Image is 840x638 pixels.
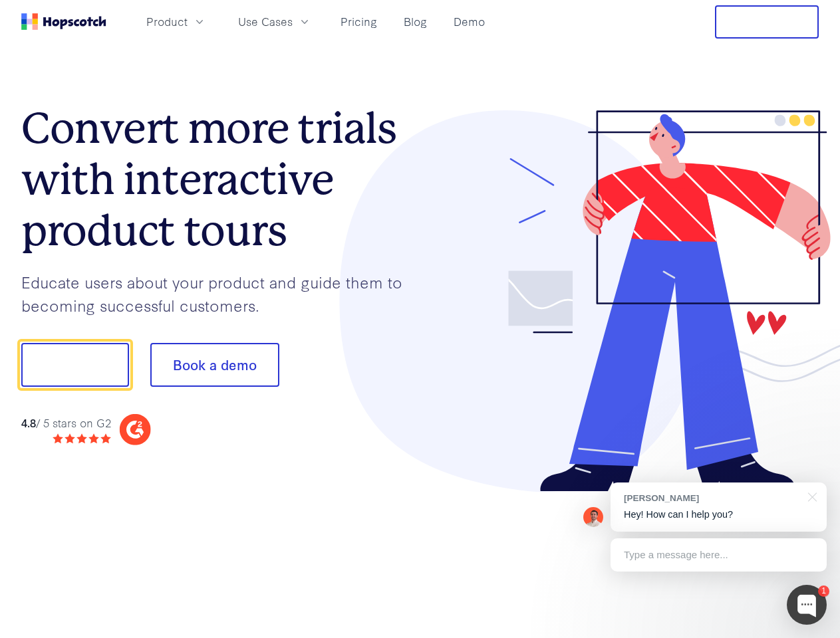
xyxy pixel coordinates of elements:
button: Free Trial [715,5,819,39]
span: Product [146,13,188,30]
span: Use Cases [238,13,293,30]
div: [PERSON_NAME] [624,492,800,504]
strong: 4.8 [21,415,36,430]
div: 1 [818,585,829,597]
a: Blog [398,11,432,33]
a: Demo [448,11,490,33]
button: Book a demo [150,343,279,387]
a: Home [21,13,106,30]
div: / 5 stars on G2 [21,415,111,431]
h1: Convert more trials with interactive product tours [21,103,420,256]
button: Use Cases [230,11,319,33]
p: Hey! How can I help you? [624,508,813,522]
div: Type a message here... [611,538,827,572]
p: Educate users about your product and guide them to becoming successful customers. [21,270,420,316]
button: Show me! [21,343,129,387]
a: Pricing [335,11,382,33]
img: Mark Spera [583,507,603,527]
button: Product [138,11,214,33]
